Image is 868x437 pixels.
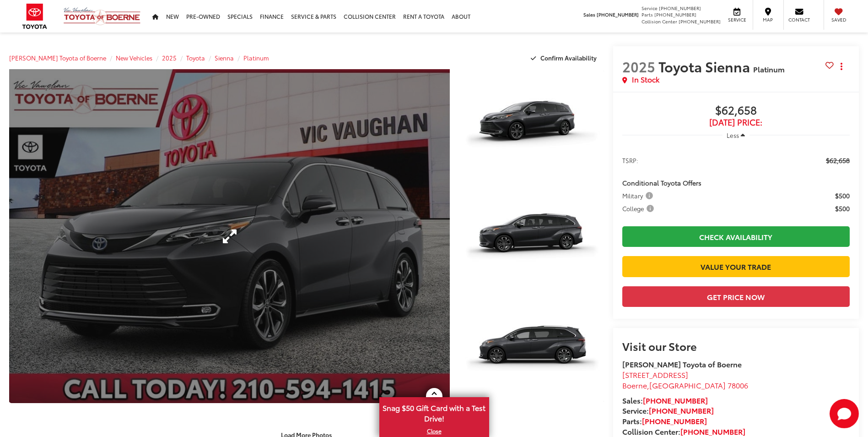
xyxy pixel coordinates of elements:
[116,54,152,62] a: New Vehicles
[622,204,656,213] span: College
[622,380,748,390] span: ,
[460,69,604,177] a: Expand Photo 1
[642,18,677,25] span: Collision Center
[622,156,638,165] span: TSRP:
[380,398,488,426] span: Snag $50 Gift Card with a Test Drive!
[622,56,655,76] span: 2025
[9,54,106,62] a: [PERSON_NAME] Toyota of Boerne
[460,295,604,403] a: Expand Photo 3
[830,399,859,428] svg: Start Chat
[649,380,726,390] span: [GEOGRAPHIC_DATA]
[622,415,707,426] strong: Parts:
[642,11,653,18] span: Parts
[632,74,659,85] span: In Stock
[830,399,859,428] button: Toggle Chat Window
[622,369,748,390] a: [STREET_ADDRESS] Boerne,[GEOGRAPHIC_DATA] 78006
[622,104,850,118] span: $62,658
[622,380,647,390] span: Boerne
[63,7,141,26] img: Vic Vaughan Toyota of Boerne
[622,426,745,437] strong: Collision Center:
[622,191,656,200] button: Military
[622,340,850,352] h2: Visit our Store
[622,405,714,415] strong: Service:
[727,131,739,139] span: Less
[622,118,850,127] span: [DATE] Price:
[186,54,205,62] a: Toyota
[728,380,748,390] span: 78006
[835,191,850,200] span: $500
[758,16,778,23] span: Map
[649,405,714,415] a: [PHONE_NUMBER]
[642,415,707,426] a: [PHONE_NUMBER]
[659,5,701,11] span: [PHONE_NUMBER]
[622,359,742,369] strong: [PERSON_NAME] Toyota of Boerne
[658,56,753,76] span: Toyota Sienna
[679,18,721,25] span: [PHONE_NUMBER]
[654,11,696,18] span: [PHONE_NUMBER]
[458,68,605,178] img: 2025 Toyota Sienna Platinum
[622,204,657,213] button: College
[622,226,850,247] a: Check Availability
[540,54,597,62] span: Confirm Availability
[727,16,747,23] span: Service
[841,63,842,70] span: dropdown dots
[680,426,745,437] a: [PHONE_NUMBER]
[622,256,850,277] a: Value Your Trade
[526,50,604,66] button: Confirm Availability
[622,369,688,380] span: [STREET_ADDRESS]
[722,127,750,143] button: Less
[622,178,701,187] span: Conditional Toyota Offers
[162,54,177,62] a: 2025
[9,69,450,403] a: Expand Photo 0
[458,294,605,404] img: 2025 Toyota Sienna Platinum
[458,181,605,291] img: 2025 Toyota Sienna Platinum
[829,16,849,23] span: Saved
[643,395,708,405] a: [PHONE_NUMBER]
[622,286,850,307] button: Get Price Now
[622,191,655,200] span: Military
[622,395,708,405] strong: Sales:
[597,11,639,18] span: [PHONE_NUMBER]
[753,64,785,74] span: Platinum
[243,54,269,62] a: Platinum
[835,204,850,213] span: $500
[583,11,595,18] span: Sales
[460,182,604,290] a: Expand Photo 2
[834,58,850,74] button: Actions
[642,5,658,11] span: Service
[788,16,810,23] span: Contact
[826,156,850,165] span: $62,658
[215,54,234,62] a: Sienna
